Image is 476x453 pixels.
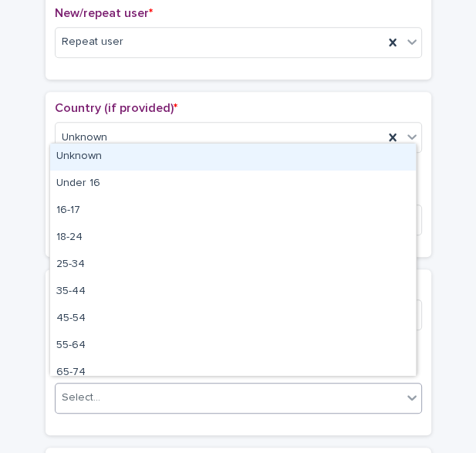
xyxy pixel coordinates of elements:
[62,390,100,406] div: Select...
[50,225,416,252] div: 18-24
[62,130,107,146] span: Unknown
[55,7,153,19] span: New/repeat user
[55,102,177,114] span: Country (if provided)
[50,279,416,306] div: 35-44
[50,144,416,171] div: Unknown
[50,252,416,279] div: 25-34
[50,360,416,387] div: 65-74
[50,198,416,225] div: 16-17
[50,306,416,333] div: 45-54
[50,333,416,360] div: 55-64
[62,34,123,50] span: Repeat user
[50,171,416,198] div: Under 16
